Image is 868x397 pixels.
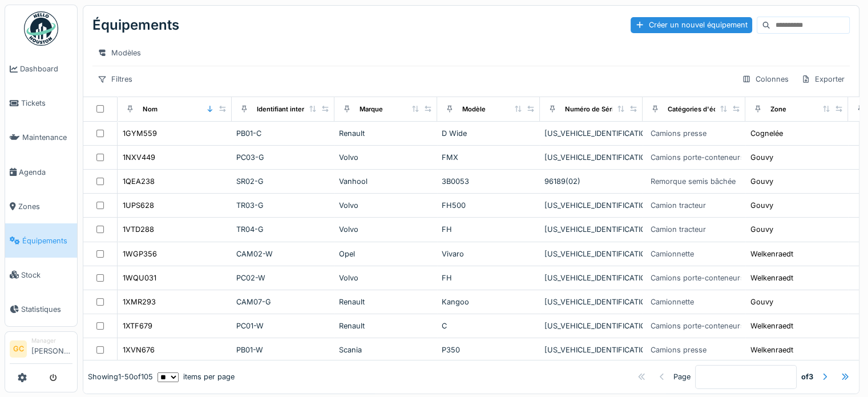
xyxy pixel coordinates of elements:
div: C [442,320,535,331]
div: D Wide [442,128,535,139]
div: Welkenraedt [750,248,793,259]
div: Renault [339,320,433,331]
div: Vanhool [339,176,433,187]
div: Colonnes [737,71,794,87]
div: Opel [339,248,433,259]
div: Volvo [339,200,433,211]
div: Vivaro [442,248,535,259]
strong: of 3 [801,372,813,383]
div: Camionnette [651,296,694,307]
div: Équipements [92,10,179,40]
div: Welkenraedt [750,320,793,331]
li: [PERSON_NAME] [31,336,72,361]
div: Renault [339,128,433,139]
div: 3B0053 [442,176,535,187]
div: 1NXV449 [123,152,155,163]
div: Volvo [339,224,433,235]
div: Remorque semis bâchée [651,176,736,187]
div: [US_VEHICLE_IDENTIFICATION_NUMBER]-01 [544,200,638,211]
div: Gouvy [750,176,773,187]
div: [US_VEHICLE_IDENTIFICATION_NUMBER] [544,296,638,307]
div: Welkenraedt [750,344,793,355]
div: 1WGP356 [123,248,157,259]
span: Agenda [19,167,72,178]
div: [US_VEHICLE_IDENTIFICATION_NUMBER]-01 [544,248,638,259]
div: Welkenraedt [750,272,793,283]
a: Tickets [5,86,77,121]
div: Manager [31,336,72,345]
a: Zones [5,189,77,223]
div: [US_VEHICLE_IDENTIFICATION_NUMBER]-01 [544,272,638,283]
div: Modèle [462,105,486,114]
div: Nom [143,105,158,114]
span: Maintenance [22,132,72,143]
div: 1WQU031 [123,272,156,283]
div: [US_VEHICLE_IDENTIFICATION_NUMBER]-01 [544,344,638,355]
div: Zone [770,105,786,114]
div: PC01-W [236,320,330,331]
div: Camions porte-conteneurs [651,272,744,283]
div: Volvo [339,272,433,283]
a: Agenda [5,155,77,189]
div: [US_VEHICLE_IDENTIFICATION_NUMBER]-01 [544,320,638,331]
div: Modèles [92,45,146,61]
div: Renault [339,296,433,307]
div: TR04-G [236,224,330,235]
div: CAM02-W [236,248,330,259]
div: 1VTD288 [123,224,154,235]
div: FH500 [442,200,535,211]
div: Camions presse [651,128,706,139]
div: Gouvy [750,224,773,235]
span: Statistiques [21,304,72,315]
div: CAM07-G [236,296,330,307]
div: Camion tracteur [651,200,706,211]
div: Volvo [339,152,433,163]
div: P350 [442,344,535,355]
div: Page [673,372,691,383]
div: PB01-C [236,128,330,139]
div: PB01-W [236,344,330,355]
a: Stock [5,258,77,292]
div: Catégories d'équipement [668,105,747,114]
div: Camion tracteur [651,224,706,235]
a: Maintenance [5,121,77,155]
li: GC [10,340,27,358]
div: items per page [158,372,235,383]
div: [US_VEHICLE_IDENTIFICATION_NUMBER]-01 [544,224,638,235]
a: Statistiques [5,292,77,326]
div: Kangoo [442,296,535,307]
div: 1XVN676 [123,344,155,355]
div: Camions porte-conteneurs [651,320,744,331]
div: Gouvy [750,296,773,307]
span: Dashboard [20,63,72,74]
img: Badge_color-CXgf-gQk.svg [24,11,58,46]
div: Identifiant interne [257,105,312,114]
div: PC02-W [236,272,330,283]
div: 1XTF679 [123,320,152,331]
div: Showing 1 - 50 of 105 [88,372,153,383]
span: Stock [21,270,72,280]
div: Camions presse [651,344,706,355]
div: 1XMR293 [123,296,156,307]
div: Cognelée [750,128,783,139]
div: Filtres [92,71,138,87]
div: Scania [339,344,433,355]
span: Tickets [21,98,72,109]
a: Dashboard [5,52,77,86]
div: FMX [442,152,535,163]
div: FH [442,224,535,235]
span: Équipements [22,235,72,246]
a: GC Manager[PERSON_NAME] [10,336,72,364]
div: Numéro de Série [565,105,617,114]
div: Camions porte-conteneurs [651,152,744,163]
div: 1GYM559 [123,128,157,139]
div: 1QEA238 [123,176,155,187]
div: TR03-G [236,200,330,211]
div: SR02-G [236,176,330,187]
div: 96189(02) [544,176,638,187]
div: 1UPS628 [123,200,154,211]
div: FH [442,272,535,283]
div: Marque [360,105,383,114]
div: Créer un nouvel équipement [631,17,752,33]
div: [US_VEHICLE_IDENTIFICATION_NUMBER] [544,128,638,139]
